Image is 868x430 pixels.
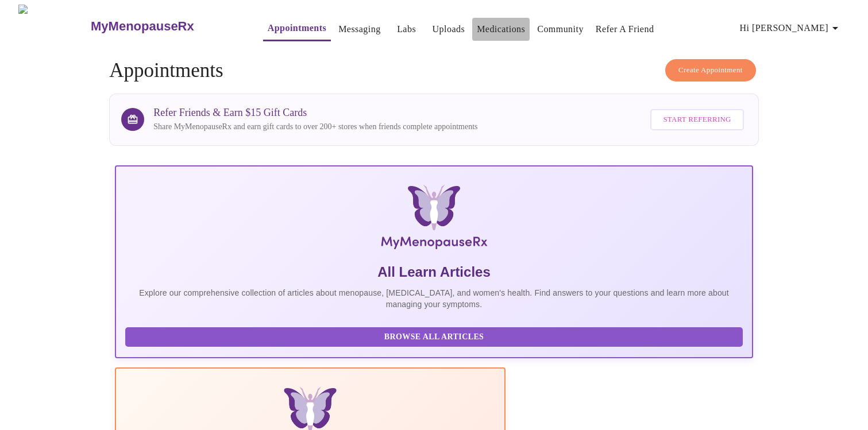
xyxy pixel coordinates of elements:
[221,185,647,254] img: MyMenopauseRx Logo
[647,103,746,136] a: Start Referring
[338,21,380,37] a: Messaging
[397,21,416,37] a: Labs
[740,20,842,36] span: Hi [PERSON_NAME]
[678,64,743,77] span: Create Appointment
[735,17,847,40] button: Hi [PERSON_NAME]
[433,21,465,37] a: Uploads
[472,18,530,41] button: Medications
[268,20,326,36] a: Appointments
[650,109,743,130] button: Start Referring
[18,5,90,48] img: MyMenopauseRx Logo
[109,59,759,82] h4: Appointments
[137,330,731,344] span: Browse All Articles
[663,113,731,126] span: Start Referring
[477,21,525,37] a: Medications
[153,121,477,133] p: Share MyMenopauseRx and earn gift cards to over 200+ stores when friends complete appointments
[428,18,470,41] button: Uploads
[388,18,425,41] button: Labs
[591,18,659,41] button: Refer a Friend
[334,18,385,41] button: Messaging
[537,21,584,37] a: Community
[153,107,477,119] h3: Refer Friends & Earn $15 Gift Cards
[125,331,746,341] a: Browse All Articles
[125,327,743,347] button: Browse All Articles
[596,21,654,37] a: Refer a Friend
[263,17,331,41] button: Appointments
[91,19,194,34] h3: MyMenopauseRx
[90,6,240,47] a: MyMenopauseRx
[125,263,743,281] h5: All Learn Articles
[533,18,588,41] button: Community
[125,287,743,310] p: Explore our comprehensive collection of articles about menopause, [MEDICAL_DATA], and women's hea...
[665,59,756,82] button: Create Appointment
